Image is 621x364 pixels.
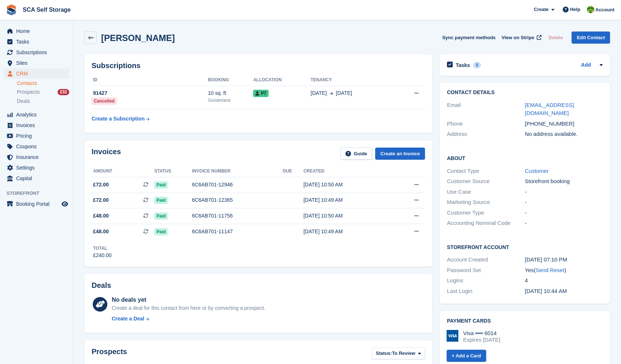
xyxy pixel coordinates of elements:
[303,181,391,189] div: [DATE] 10:50 AM
[208,89,254,97] div: 10 sq. ft
[112,296,265,304] div: No deals yet
[92,166,154,177] th: Amount
[4,26,69,36] a: menu
[92,348,127,361] h2: Prospects
[570,6,580,13] span: Help
[447,177,525,186] div: Customer Source
[283,166,303,177] th: Due
[546,31,566,44] button: Delete
[447,154,603,161] h2: About
[192,212,283,220] div: 6C6AB701-11756
[534,267,566,273] span: ( )
[16,173,60,183] span: Capital
[303,228,391,235] div: [DATE] 10:49 AM
[447,209,525,217] div: Customer Type
[92,62,425,70] h2: Subscriptions
[525,288,567,294] time: 2025-08-28 09:44:04 UTC
[253,74,311,86] th: Allocation
[463,330,500,337] div: Visa •••• 6014
[447,287,525,296] div: Last Login
[447,276,525,285] div: Logins
[525,209,603,217] div: -
[17,88,69,96] a: Prospects 232
[376,350,392,357] span: Status:
[16,37,60,47] span: Tasks
[447,219,525,227] div: Accounting Nominal Code
[4,37,69,47] a: menu
[92,115,145,123] div: Create a Subscription
[16,47,60,57] span: Subscriptions
[525,266,603,275] div: Yes
[4,173,69,183] a: menu
[58,89,69,95] div: 232
[595,6,614,14] span: Account
[16,58,60,68] span: Sites
[525,276,603,285] div: 4
[208,97,254,104] div: Sunderland
[525,188,603,196] div: -
[17,80,69,87] a: Contacts
[20,4,74,16] a: SCA Self Storage
[473,62,481,68] div: 0
[4,109,69,120] a: menu
[154,181,168,189] span: Paid
[4,152,69,162] a: menu
[447,330,458,342] img: Visa Logo
[447,198,525,207] div: Marketing Source
[447,120,525,128] div: Phone
[525,177,603,186] div: Storefront booking
[17,98,30,105] span: Deals
[112,304,265,312] div: Create a deal for this contact from here or by converting a prospect.
[375,148,425,160] a: Create an Invoice
[525,219,603,227] div: -
[311,89,327,97] span: [DATE]
[340,148,373,160] a: Guide
[112,315,144,323] div: Create a Deal
[93,212,109,220] span: £48.00
[525,120,603,128] div: [PHONE_NUMBER]
[499,31,543,44] a: View on Stripe
[208,74,254,86] th: Booking
[525,168,549,174] a: Customer
[447,101,525,118] div: Email
[534,6,548,13] span: Create
[4,120,69,130] a: menu
[587,6,594,13] img: Sam Chapman
[303,166,391,177] th: Created
[525,130,603,138] div: No address available.
[154,212,168,220] span: Paid
[6,4,17,15] img: stora-icon-8386f47178a22dfd0bd8f6a31ec36ba5ce8667c1dd55bd0f319d3a0aa187defe.svg
[456,62,470,68] h2: Tasks
[93,245,112,252] div: Total
[581,61,591,70] a: Add
[253,90,269,97] span: P7
[16,131,60,141] span: Pricing
[16,152,60,162] span: Insurance
[93,228,109,235] span: £48.00
[16,141,60,152] span: Coupons
[442,31,496,44] button: Sync payment methods
[192,181,283,189] div: 6C6AB701-12946
[154,228,168,235] span: Paid
[7,190,73,197] span: Storefront
[192,196,283,204] div: 6C6AB701-12365
[92,97,117,105] div: Cancelled
[336,89,352,97] span: [DATE]
[4,68,69,79] a: menu
[92,112,149,126] a: Create a Subscription
[4,141,69,152] a: menu
[92,74,208,86] th: ID
[303,196,391,204] div: [DATE] 10:49 AM
[16,120,60,130] span: Invoices
[447,256,525,264] div: Account Created
[303,212,391,220] div: [DATE] 10:50 AM
[463,337,500,343] div: Expires [DATE]
[4,163,69,173] a: menu
[447,188,525,196] div: Use Case
[192,166,283,177] th: Invoice number
[92,281,111,290] h2: Deals
[372,348,425,360] button: Status: To Review
[311,74,394,86] th: Tenancy
[16,199,60,209] span: Booking Portal
[101,33,175,43] h2: [PERSON_NAME]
